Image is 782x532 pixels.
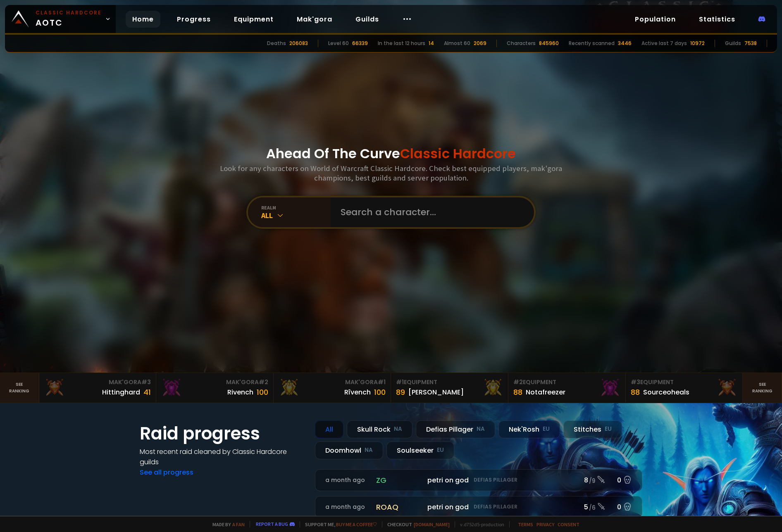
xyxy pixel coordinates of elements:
[429,40,434,47] div: 14
[256,521,288,527] a: Report a bug
[290,11,339,28] a: Mak'gora
[518,521,533,527] a: Terms
[365,446,373,454] small: NA
[156,373,274,403] a: Mak'Gora#2Rivench100
[513,378,523,386] span: # 2
[227,387,253,397] div: Rivench
[227,11,280,28] a: Equipment
[455,521,504,527] span: v. d752d5 - production
[36,9,102,17] small: Classic Hardcore
[274,373,391,403] a: Mak'Gora#1Rîvench100
[563,420,622,438] div: Stitches
[414,521,450,527] a: [DOMAIN_NAME]
[477,425,485,433] small: NA
[257,387,268,398] div: 100
[349,11,386,28] a: Guilds
[408,387,464,397] div: [PERSON_NAME]
[140,420,305,446] h1: Raid progress
[259,378,268,386] span: # 2
[626,373,743,403] a: #3Equipment88Sourceoheals
[513,387,522,398] div: 88
[628,11,682,28] a: Population
[725,40,741,47] div: Guilds
[378,378,386,386] span: # 1
[744,40,757,47] div: 7538
[605,425,612,433] small: EU
[437,446,444,454] small: EU
[261,204,331,211] div: realm
[315,420,343,438] div: All
[631,387,640,398] div: 88
[261,211,331,220] div: All
[378,40,425,47] div: In the last 12 hours
[507,40,536,47] div: Characters
[391,373,508,403] a: #1Equipment89[PERSON_NAME]
[513,378,620,387] div: Equipment
[618,40,632,47] div: 3446
[39,373,157,403] a: Mak'Gora#3Hittinghard41
[140,468,193,477] a: See all progress
[539,40,559,47] div: 845960
[336,521,377,527] a: Buy me a coffee
[743,373,782,403] a: Seeranking
[143,387,151,398] div: 41
[386,442,454,459] div: Soulseeker
[102,387,140,397] div: Hittinghard
[300,521,377,527] span: Support me,
[328,40,349,47] div: Level 60
[416,420,495,438] div: Defias Pillager
[641,40,687,47] div: Active last 7 days
[266,144,516,164] h1: Ahead Of The Curve
[382,521,450,527] span: Checkout
[396,378,503,387] div: Equipment
[344,387,371,397] div: Rîvench
[374,387,386,398] div: 100
[140,446,305,467] h4: Most recent raid cleaned by Classic Hardcore guilds
[161,378,268,387] div: Mak'Gora
[536,521,554,527] a: Privacy
[315,442,383,459] div: Doomhowl
[36,9,102,29] span: AOTC
[394,425,402,433] small: NA
[141,378,151,386] span: # 3
[508,373,626,403] a: #2Equipment88Notafreezer
[444,40,470,47] div: Almost 60
[543,425,550,433] small: EU
[352,40,368,47] div: 66339
[289,40,308,47] div: 206083
[643,387,689,397] div: Sourceoheals
[631,378,640,386] span: # 3
[498,420,560,438] div: Nek'Rosh
[569,40,615,47] div: Recently scanned
[207,521,245,527] span: Made by
[267,40,286,47] div: Deaths
[474,40,486,47] div: 2069
[631,378,738,387] div: Equipment
[400,144,516,163] span: Classic Hardcore
[347,420,412,438] div: Skull Rock
[315,496,642,518] a: a month agoroaqpetri on godDefias Pillager5 /60
[315,469,642,491] a: a month agozgpetri on godDefias Pillager8 /90
[126,11,160,28] a: Home
[690,40,705,47] div: 10972
[526,387,565,397] div: Notafreezer
[558,521,579,527] a: Consent
[279,378,386,387] div: Mak'Gora
[44,378,151,387] div: Mak'Gora
[336,197,524,227] input: Search a character...
[396,378,404,386] span: # 1
[692,11,742,28] a: Statistics
[170,11,217,28] a: Progress
[217,164,565,183] h3: Look for any characters on World of Warcraft Classic Hardcore. Check best equipped players, mak'g...
[396,387,405,398] div: 89
[5,5,116,33] a: Classic HardcoreAOTC
[232,521,245,527] a: a fan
